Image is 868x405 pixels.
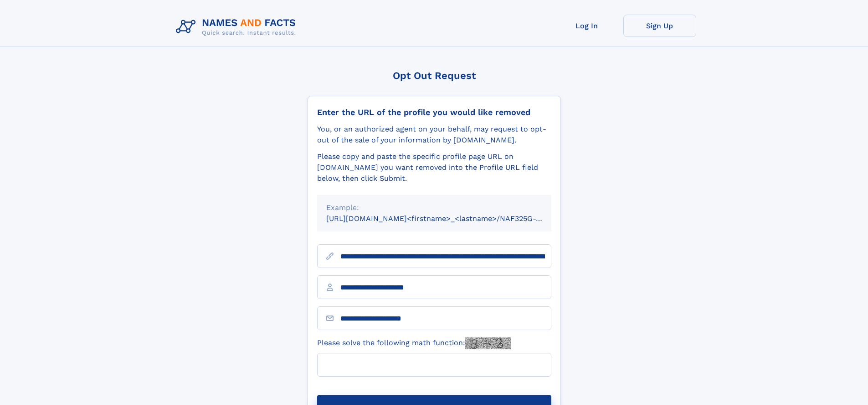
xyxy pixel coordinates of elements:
div: Opt Out Request [308,70,561,81]
a: Sign Up [623,15,696,37]
label: Please solve the following math function: [317,337,511,349]
img: Logo Names and Facts [172,15,303,39]
a: Log In [550,15,623,37]
div: You, or an authorized agent on your behalf, may request to opt-out of the sale of your informatio... [317,124,551,146]
small: [URL][DOMAIN_NAME]<firstname>_<lastname>/NAF325G-xxxxxxxx [326,214,569,223]
div: Example: [326,202,542,213]
div: Enter the URL of the profile you would like removed [317,107,551,117]
div: Please copy and paste the specific profile page URL on [DOMAIN_NAME] you want removed into the Pr... [317,151,551,184]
